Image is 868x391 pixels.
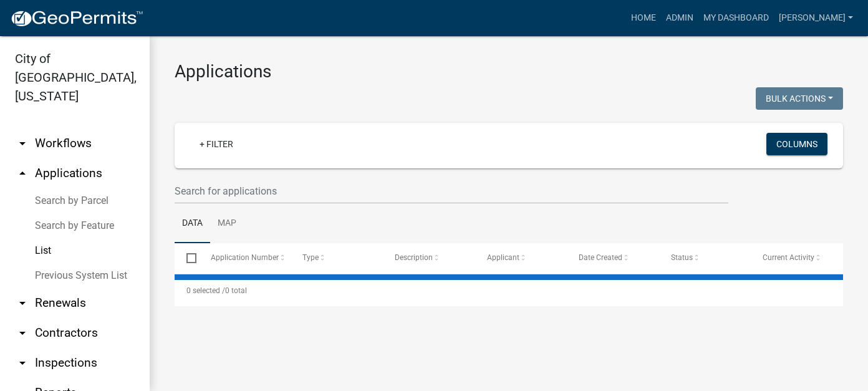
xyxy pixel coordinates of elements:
[659,243,751,273] datatable-header-cell: Status
[661,6,698,30] a: Admin
[15,326,30,340] i: arrow_drop_down
[175,61,843,82] h3: Applications
[302,253,319,262] span: Type
[175,204,210,244] a: Data
[766,133,827,155] button: Columns
[15,355,30,370] i: arrow_drop_down
[190,133,243,155] a: + Filter
[763,253,815,262] span: Current Activity
[15,296,30,311] i: arrow_drop_down
[175,178,728,204] input: Search for applications
[211,253,279,262] span: Application Number
[626,6,661,30] a: Home
[210,204,244,244] a: Map
[175,275,843,306] div: 0 total
[475,243,567,273] datatable-header-cell: Applicant
[774,6,858,30] a: [PERSON_NAME]
[291,243,383,273] datatable-header-cell: Type
[15,166,30,181] i: arrow_drop_up
[567,243,659,273] datatable-header-cell: Date Created
[383,243,475,273] datatable-header-cell: Description
[671,253,693,262] span: Status
[698,6,774,30] a: My Dashboard
[579,253,622,262] span: Date Created
[198,243,291,273] datatable-header-cell: Application Number
[487,253,519,262] span: Applicant
[15,136,30,151] i: arrow_drop_down
[175,243,198,273] datatable-header-cell: Select
[186,286,225,295] span: 0 selected /
[751,243,843,273] datatable-header-cell: Current Activity
[756,87,843,110] button: Bulk Actions
[395,253,433,262] span: Description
